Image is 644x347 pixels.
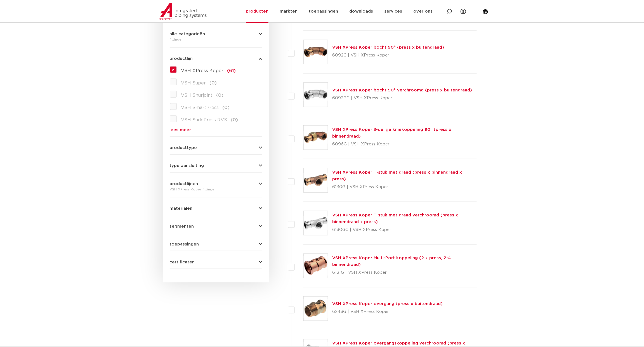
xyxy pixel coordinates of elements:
[170,224,194,228] span: segmenten
[304,40,328,64] img: Thumbnail for VSH XPress Koper bocht 90° (press x buitendraad)
[210,81,217,85] span: (0)
[170,164,262,168] button: type aansluiting
[304,83,328,107] img: Thumbnail for VSH XPress Koper bocht 90° verchroomd (press x buitendraad)
[332,256,451,267] a: VSH XPress Koper Multi-Port koppeling (2 x press, 2-4 binnendraad)
[304,126,328,150] img: Thumbnail for VSH XPress Koper 3-delige kniekoppeling 90° (press x binnendraad)
[332,51,444,60] p: 6092G | VSH XPress Koper
[332,170,462,181] a: VSH XPress Koper T-stuk met draad (press x binnendraad x press)
[181,93,213,98] span: VSH Shurjoint
[170,242,199,246] span: toepassingen
[170,146,197,150] span: producttype
[170,32,205,36] span: alle categorieën
[170,206,262,211] button: materialen
[223,105,230,110] span: (0)
[170,56,193,61] span: productlijn
[170,32,262,36] button: alle categorieën
[170,182,262,186] button: productlijnen
[332,308,443,317] p: 6243G | VSH XPress Koper
[170,224,262,228] button: segmenten
[181,105,219,110] span: VSH SmartPress
[304,297,328,321] img: Thumbnail for VSH XPress Koper overgang (press x buitendraad)
[304,168,328,192] img: Thumbnail for VSH XPress Koper T-stuk met draad (press x binnendraad x press)
[332,94,472,103] p: 6092GC | VSH XPress Koper
[304,254,328,278] img: Thumbnail for VSH XPress Koper Multi-Port koppeling (2 x press, 2-4 binnendraad)
[332,213,458,224] a: VSH XPress Koper T-stuk met draad verchroomd (press x binnendraad x press)
[181,69,224,73] span: VSH XPress Koper
[170,128,262,132] a: lees meer
[227,69,236,73] span: (61)
[170,36,262,43] div: fittingen
[231,118,238,122] span: (0)
[170,206,193,211] span: materialen
[332,183,477,192] p: 6130G | VSH XPress Koper
[332,268,477,277] p: 6131G | VSH XPress Koper
[332,88,472,92] a: VSH XPress Koper bocht 90° verchroomd (press x buitendraad)
[170,186,262,193] div: VSH XPress Koper fittingen
[332,140,477,149] p: 6096G | VSH XPress Koper
[332,302,443,306] a: VSH XPress Koper overgang (press x buitendraad)
[181,81,206,85] span: VSH Super
[170,260,262,264] button: certificaten
[332,225,477,234] p: 6130GC | VSH XPress Koper
[170,260,195,264] span: certificaten
[304,211,328,235] img: Thumbnail for VSH XPress Koper T-stuk met draad verchroomd (press x binnendraad x press)
[170,242,262,246] button: toepassingen
[170,146,262,150] button: producttype
[216,93,224,98] span: (0)
[332,45,444,49] a: VSH XPress Koper bocht 90° (press x buitendraad)
[181,118,227,122] span: VSH SudoPress RVS
[170,164,204,168] span: type aansluiting
[170,182,198,186] span: productlijnen
[332,128,452,138] a: VSH XPress Koper 3-delige kniekoppeling 90° (press x binnendraad)
[170,56,262,61] button: productlijn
